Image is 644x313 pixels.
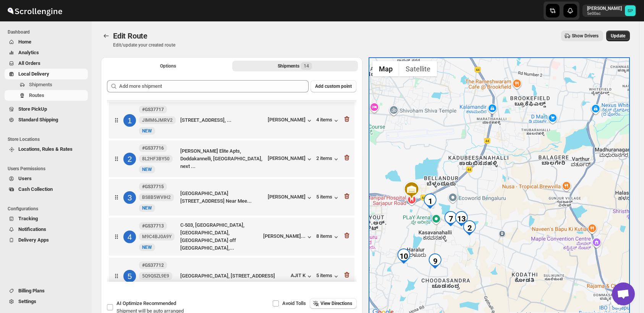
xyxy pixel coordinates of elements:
div: 2 [123,153,136,165]
span: AI Optimize [117,300,176,306]
b: #GS37717 [142,107,164,112]
div: 4 items [316,117,340,124]
button: User menu [583,5,636,17]
p: [PERSON_NAME] [587,5,622,11]
b: #GS37715 [142,184,164,189]
b: #GS37712 [142,263,164,268]
img: ScrollEngine [6,1,63,20]
span: Billing Plans [18,288,45,294]
div: 1 [123,114,136,127]
div: [GEOGRAPHIC_DATA] [STREET_ADDRESS] Near Mee... [180,190,265,205]
span: Settings [18,298,36,304]
span: Options [160,63,176,69]
span: NEW [142,167,152,172]
span: Store Locations [8,136,88,142]
span: Users [18,176,32,181]
span: View Directions [320,300,352,307]
div: Shipments [278,62,312,70]
button: Shipments [5,79,88,90]
span: Delivery Apps [18,237,49,243]
button: 5 items [316,273,340,280]
span: 5Q9QSZL9E9 [142,273,169,279]
span: NEW [142,128,152,134]
button: [PERSON_NAME] [268,155,313,163]
button: Locations, Rules & Rates [5,144,88,155]
div: Selected Shipments [101,74,362,285]
span: Local Delivery [18,71,49,77]
span: JIMM6JMRV2 [142,117,173,123]
button: Add custom point [311,80,356,92]
button: 2 items [316,155,340,163]
span: Standard Shipping [18,117,58,123]
span: Recommended [143,300,176,306]
p: 5e00ac [587,11,622,16]
span: Show Drivers [572,33,599,39]
div: 5 [123,270,136,282]
input: Add more shipment [119,80,309,92]
button: Show satellite imagery [399,61,437,76]
button: Delivery Apps [5,235,88,245]
div: 10 [396,248,411,264]
div: 8 [354,256,369,271]
span: Locations, Rules & Rates [18,146,73,152]
div: [PERSON_NAME]... [263,233,306,239]
div: 4#GS37713M9C4BJ0A9YNewNEWC-503, [GEOGRAPHIC_DATA], [GEOGRAPHIC_DATA], [GEOGRAPHIC_DATA] off [GEOG... [109,218,354,256]
span: NEW [142,205,152,211]
button: AJIT K [291,273,313,280]
span: Cash Collection [18,186,53,192]
button: Users [5,173,88,184]
button: [PERSON_NAME] [268,117,313,124]
button: Billing Plans [5,286,88,296]
button: Home [5,37,88,47]
button: [PERSON_NAME]... [263,233,313,241]
button: View Directions [310,298,357,309]
span: Routes [29,92,44,98]
span: Store PickUp [18,106,47,112]
button: Show street map [372,61,399,76]
div: [GEOGRAPHIC_DATA], [STREET_ADDRESS] [180,272,288,280]
button: Notifications [5,224,88,235]
b: #GS37716 [142,145,164,151]
div: 7 [443,211,458,226]
div: C-503, [GEOGRAPHIC_DATA], [GEOGRAPHIC_DATA], [GEOGRAPHIC_DATA] off [GEOGRAPHIC_DATA],... [180,221,260,252]
button: Selected Shipments [232,61,358,71]
span: All Orders [18,60,40,66]
span: Users Permissions [8,166,88,172]
div: Open chat [612,282,635,305]
div: [PERSON_NAME] Elite Apts, Doddakannelli, [GEOGRAPHIC_DATA], next ... [180,147,265,170]
span: Add custom point [315,83,352,89]
div: 3 [123,191,136,204]
span: Avoid Tolls [282,300,306,306]
div: [PERSON_NAME] [268,194,313,202]
span: Edit Route [113,31,147,40]
button: 5 items [316,194,340,202]
div: 1#GS37717JIMM6JMRV2NewNEW[STREET_ADDRESS], ...[PERSON_NAME]4 items [109,102,354,139]
span: Sulakshana Pundle [625,5,636,16]
span: Dashboard [8,29,88,35]
button: All Orders [5,58,88,69]
div: 3#GS37715BS8B5WVIH2NewNEW[GEOGRAPHIC_DATA] [STREET_ADDRESS] Near Mee...[PERSON_NAME]5 items [109,179,354,216]
button: Show Drivers [561,31,603,41]
span: Notifications [18,226,46,232]
button: Analytics [5,47,88,58]
button: All Route Options [105,61,231,71]
span: NEW [142,245,152,250]
span: Analytics [18,50,39,55]
div: 4 [123,231,136,243]
span: Home [18,39,31,45]
span: Update [611,33,625,39]
button: Map camera controls [611,293,626,308]
button: Cash Collection [5,184,88,195]
div: 5#GS377125Q9QSZL9E9NewNEW[GEOGRAPHIC_DATA], [STREET_ADDRESS]AJIT K5 items [109,258,354,294]
div: 9 [427,253,443,269]
p: Edit/update your created route [113,42,175,48]
b: #GS37713 [142,223,164,229]
button: Routes [101,31,112,41]
button: 8 items [316,233,340,241]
